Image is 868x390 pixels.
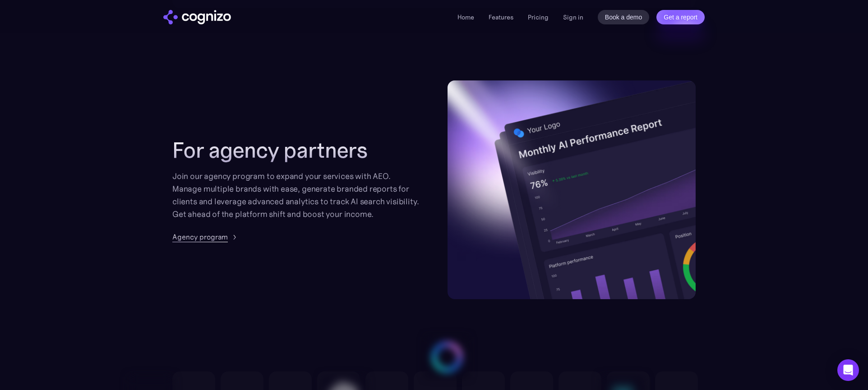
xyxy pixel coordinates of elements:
a: Book a demo [598,10,650,24]
a: Features [489,13,513,21]
a: Sign in [563,12,583,23]
img: cognizo logo [163,10,231,24]
a: Pricing [528,13,549,21]
a: home [163,10,231,24]
h2: For agency partners [172,137,420,163]
a: Agency program [172,231,239,242]
div: Open Intercom Messenger [837,359,859,381]
a: Get a report [656,10,705,24]
div: Agency program [172,231,228,242]
a: Home [457,13,474,21]
div: Join our agency program to expand your services with AEO. Manage multiple brands with ease, gener... [172,170,420,221]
